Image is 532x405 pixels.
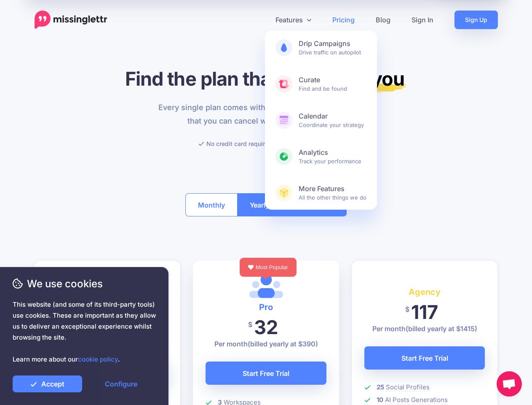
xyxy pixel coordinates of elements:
[248,315,252,334] span: $
[377,383,384,391] b: 25
[364,324,485,334] p: Per month
[299,184,366,193] b: More Features
[237,193,347,216] button: Yearly(first 2 months free)
[153,101,379,128] p: Every single plan comes with a free trial and the guarantee that you can cancel whenever you need...
[406,324,477,333] span: (billed yearly at $1415)
[299,112,366,129] span: Coordinate your strategy
[411,300,438,324] span: 117
[265,67,377,101] a: CurateFind and be found
[248,340,318,348] span: (billed yearly at $390)
[299,76,366,84] b: Curate
[265,31,377,65] a: Drip CampaignsDrive traffic on autopilot
[254,316,278,339] span: 32
[299,184,366,201] span: All the other things we do
[13,276,156,291] span: We use cookies
[35,67,498,90] h1: Find the plan that's
[86,375,156,392] a: Configure
[364,285,485,299] h4: Agency
[322,11,365,29] a: Pricing
[13,299,156,365] span: This website (and some of its third-party tools) use cookies. These are important as they allow u...
[35,11,107,29] a: Home
[198,138,272,149] li: No credit card required
[299,148,366,157] b: Analytics
[401,11,444,29] a: Sign In
[206,339,326,349] p: Per month
[265,176,377,210] a: More FeaturesAll the other things we do
[377,396,383,404] b: 10
[299,39,366,56] span: Drive traffic on autopilot
[497,371,522,397] div: Open chat
[13,375,82,392] a: Accept
[299,76,366,92] span: Find and be found
[454,11,498,29] a: Sign Up
[240,258,297,277] div: Most Popular
[265,31,377,210] div: Features
[206,362,326,385] a: Start Free Trial
[265,140,377,173] a: AnalyticsTrack your performance
[386,383,430,391] span: Social Profiles
[206,300,326,314] h4: Pro
[385,396,448,404] span: AI Posts Generations
[265,11,322,29] a: Features
[365,11,401,29] a: Blog
[265,103,377,137] a: CalendarCoordinate your strategy
[299,148,366,165] span: Track your performance
[364,346,485,370] a: Start Free Trial
[299,39,366,48] b: Drip Campaigns
[299,112,366,121] b: Calendar
[185,193,238,216] button: Monthly
[405,300,409,319] span: $
[78,355,118,363] a: cookie policy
